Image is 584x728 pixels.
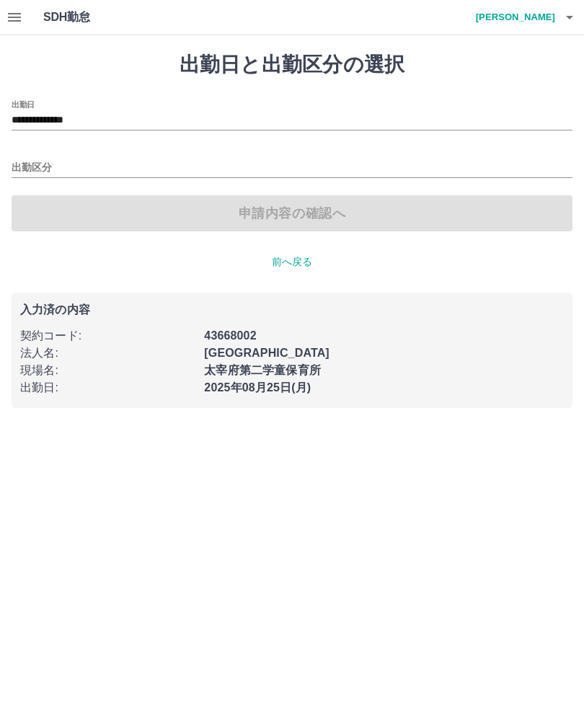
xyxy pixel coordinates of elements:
[204,381,311,394] b: 2025年08月25日(月)
[20,362,195,379] p: 現場名 :
[204,329,256,342] b: 43668002
[20,379,195,396] p: 出勤日 :
[12,53,572,77] h1: 出勤日と出勤区分の選択
[204,364,321,376] b: 太宰府第二学童保育所
[12,254,572,270] p: 前へ戻る
[204,347,329,359] b: [GEOGRAPHIC_DATA]
[20,327,195,345] p: 契約コード :
[20,304,564,316] p: 入力済の内容
[12,99,35,110] label: 出勤日
[20,345,195,362] p: 法人名 :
